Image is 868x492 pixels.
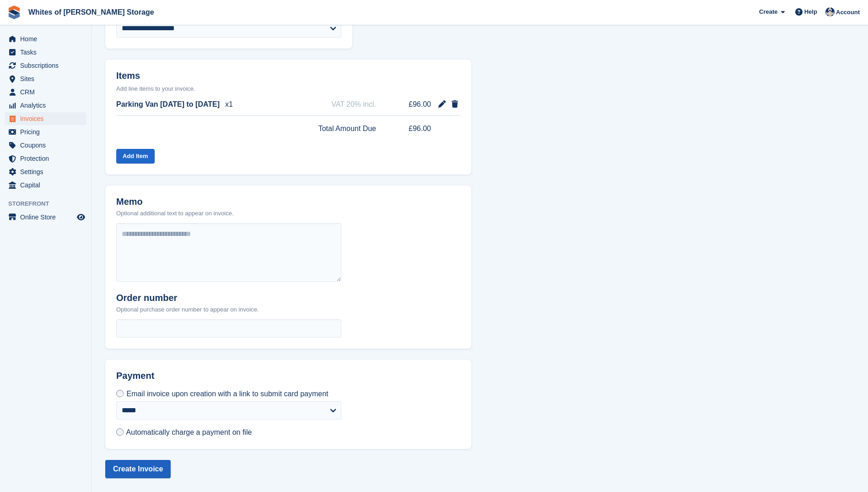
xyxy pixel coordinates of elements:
span: Total Amount Due [318,123,376,134]
span: Automatically charge a payment on file [126,428,252,436]
span: Tasks [20,46,75,59]
h2: Items [116,71,460,83]
a: menu [5,33,86,45]
a: menu [5,211,86,224]
a: menu [5,179,86,191]
span: Storefront [8,199,91,208]
h2: Memo [116,197,234,207]
span: Online Store [20,211,75,224]
a: menu [5,112,86,125]
span: Analytics [20,99,75,112]
p: Optional purchase order number to appear on invoice. [116,305,259,314]
span: Create [759,7,777,16]
p: Add line items to your invoice. [116,84,460,93]
span: Parking Van [DATE] to [DATE] [116,99,220,110]
span: Home [20,33,75,45]
button: Add Item [116,149,155,164]
span: Settings [20,165,75,178]
span: Help [804,7,817,16]
img: stora-icon-8386f47178a22dfd0bd8f6a31ec36ba5ce8667c1dd55bd0f319d3a0aa187defe.svg [7,5,21,19]
span: Pricing [20,126,75,138]
input: Email invoice upon creation with a link to submit card payment [116,390,124,397]
a: Whites of [PERSON_NAME] Storage [25,5,158,20]
span: Subscriptions [20,59,75,72]
span: Capital [20,179,75,191]
a: menu [5,139,86,152]
h2: Order number [116,293,259,303]
span: Sites [20,72,75,85]
p: Optional additional text to appear on invoice. [116,209,234,218]
span: Account [836,8,860,17]
img: Wendy [825,7,835,16]
span: x1 [225,99,233,110]
a: menu [5,165,86,178]
a: menu [5,72,86,85]
span: Protection [20,152,75,165]
span: £96.00 [396,123,431,134]
a: menu [5,99,86,112]
span: Email invoice upon creation with a link to submit card payment [126,390,328,398]
span: Invoices [20,112,75,125]
h2: Payment [116,371,341,388]
button: Create Invoice [105,460,171,478]
span: Coupons [20,139,75,152]
a: menu [5,86,86,98]
a: menu [5,152,86,165]
span: CRM [20,86,75,98]
a: menu [5,46,86,59]
a: menu [5,59,86,72]
input: Automatically charge a payment on file [116,428,124,436]
span: £96.00 [396,99,431,110]
a: menu [5,126,86,138]
span: VAT 20% incl. [331,99,376,110]
a: Preview store [75,212,86,223]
